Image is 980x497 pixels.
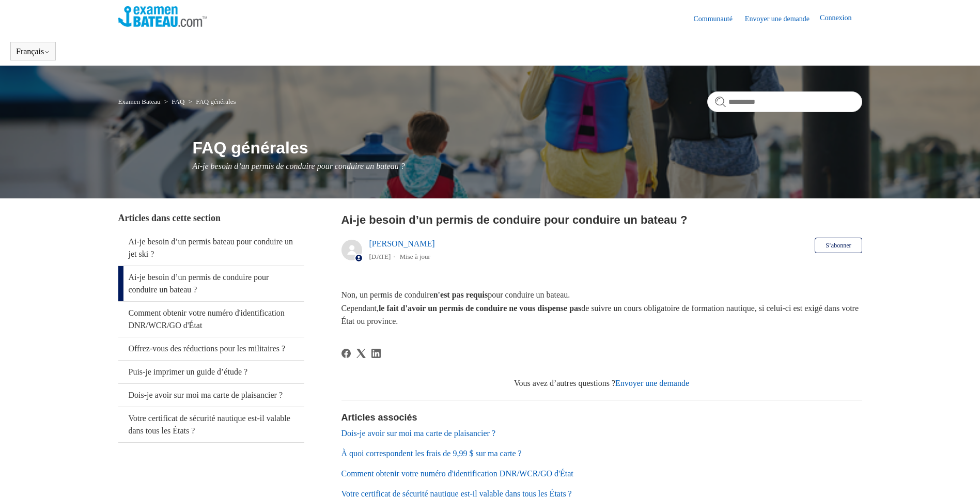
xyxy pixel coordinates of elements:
img: Page d’accueil du Centre d’aide Examen Bateau [118,6,208,27]
a: Envoyer une demande [615,379,689,387]
h2: Ai-je besoin d’un permis de conduire pour conduire un bateau ? [341,211,862,228]
li: FAQ [162,98,186,105]
button: S’abonner à Article [815,238,862,253]
div: Vous avez d’autres questions ? [341,377,862,390]
li: FAQ générales [186,98,236,105]
a: X Corp [356,349,366,358]
strong: n'est pas requis [433,290,488,299]
a: Envoyer une demande [745,13,820,24]
span: Articles dans cette section [118,213,221,223]
a: Offrez-vous des réductions pour les militaires ? [118,337,304,360]
a: Comment obtenir votre numéro d'identification DNR/WCR/GO d'État [341,469,573,478]
a: FAQ générales [196,98,236,105]
input: Rechercher [707,91,862,112]
a: [PERSON_NAME] [369,239,435,248]
strong: le fait d'avoir un permis de conduire ne vous dispense pas [379,304,581,313]
p: Non, un permis de conduire pour conduire un bateau. Cependant, de suivre un cours obligatoire de ... [341,288,862,328]
svg: Partager cette page sur X Corp [356,349,366,358]
li: Examen Bateau [118,98,162,105]
a: Votre certificat de sécurité nautique est-il valable dans tous les États ? [118,407,304,442]
a: Communauté [693,13,742,24]
a: Ai-je besoin d’un permis bateau pour conduire un jet ski ? [118,230,304,266]
svg: Partager cette page sur Facebook [341,349,351,358]
a: Examen Bateau [118,98,161,105]
a: LinkedIn [371,349,381,358]
h2: Articles associés [341,411,862,425]
h1: FAQ générales [193,135,862,160]
li: Mise à jour [400,253,430,260]
span: Ai-je besoin d’un permis de conduire pour conduire un bateau ? [193,162,405,170]
button: Français [16,47,50,56]
time: 08/05/2025 11:55 [369,253,391,260]
a: Ai-je besoin d’un permis de conduire pour conduire un bateau ? [118,266,304,301]
a: Connexion [820,12,862,25]
a: Facebook [341,349,351,358]
a: À quoi correspondent les frais de 9,99 $ sur ma carte ? [341,449,522,458]
a: Dois-je avoir sur moi ma carte de plaisancier ? [341,429,496,438]
svg: Partager cette page sur LinkedIn [371,349,381,358]
a: Comment obtenir votre numéro d'identification DNR/WCR/GO d'État [118,302,304,337]
a: FAQ [172,98,184,105]
a: Puis-je imprimer un guide d’étude ? [118,361,304,383]
a: Dois-je avoir sur moi ma carte de plaisancier ? [118,384,304,407]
